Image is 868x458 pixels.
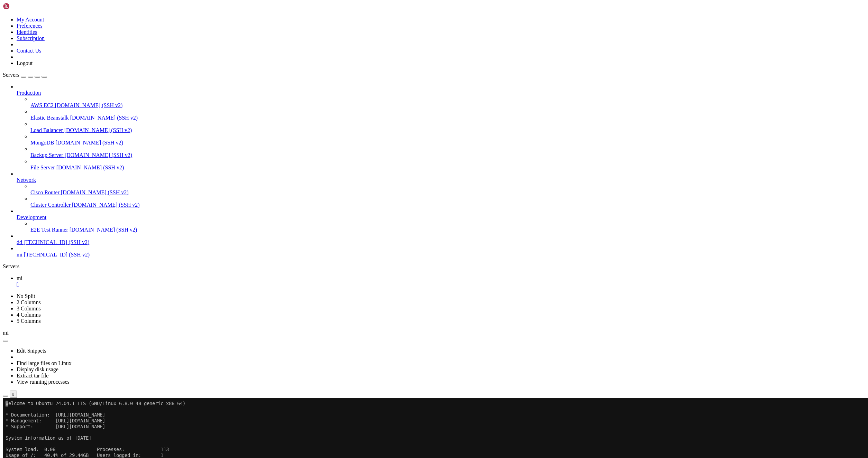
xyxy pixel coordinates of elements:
a: Subscription [17,35,45,41]
button:  [10,391,17,398]
span: [DOMAIN_NAME] (SSH v2) [56,165,124,170]
li: dd [TECHNICAL_ID] (SSH v2) [17,233,865,245]
x-row: * Strictly confined Kubernetes makes edge and IoT secure. Learn how MicroK8s [3,77,779,83]
x-row: Memory usage: 58% IPv4 address for ens3: [TECHNICAL_ID] [3,60,779,66]
x-row: * Support: [URL][DOMAIN_NAME] [3,26,779,32]
span: [DOMAIN_NAME] (SSH v2) [55,140,123,146]
div: Servers [3,263,865,270]
li: Load Balancer [DOMAIN_NAME] (SSH v2) [30,121,865,133]
a: Servers [3,72,47,78]
span: Backup Server [30,152,63,158]
img: Shellngn [3,3,43,10]
span: mi [17,275,22,281]
a: Logout [17,60,33,66]
li: E2E Test Runner [DOMAIN_NAME] (SSH v2) [30,221,865,233]
x-row: just raised the bar for easy, resilient and secure K8s cluster deployment. [3,83,779,89]
span: AWS EC2 [30,102,54,108]
span: dd [17,239,22,245]
span: mi [3,330,9,336]
x-row: System information as of [DATE] [3,37,779,43]
a: Development [17,214,865,221]
a: 2 Columns [17,299,41,305]
a: AWS EC2 [DOMAIN_NAME] (SSH v2) [30,102,865,109]
li: Production [17,84,865,171]
a: E2E Test Runner [DOMAIN_NAME] (SSH v2) [30,227,865,233]
x-row: Enable ESM Apps to receive additional future security updates. [3,141,779,147]
span: [TECHNICAL_ID] (SSH v2) [24,252,90,258]
span: E2E Test Runner [30,227,68,233]
span: [TECHNICAL_ID] (SSH v2) [24,239,89,245]
a:  [17,281,865,288]
a: Cluster Controller [DOMAIN_NAME] (SSH v2) [30,202,865,208]
span: [DOMAIN_NAME] (SSH v2) [55,102,123,108]
a: My Account [17,17,44,22]
a: Elastic Beanstalk [DOMAIN_NAME] (SSH v2) [30,115,865,121]
span: [DOMAIN_NAME] (SSH v2) [72,202,140,208]
x-row: 207 updates can be applied immediately. [3,118,779,124]
span: MongoDB [30,140,54,146]
span: Cluster Controller [30,202,71,208]
span: [DOMAIN_NAME] (SSH v2) [65,152,133,158]
a: Preferences [17,23,43,29]
span: Production [17,90,41,96]
a: mi [17,275,865,288]
a: Find large files on Linux [17,360,72,366]
x-row: Expanded Security Maintenance for Applications is not enabled. [3,106,779,112]
a: Contact Us [17,48,42,54]
a: Cisco Router [DOMAIN_NAME] (SSH v2) [30,189,865,196]
span: Elastic Beanstalk [30,115,69,121]
li: File Server [DOMAIN_NAME] (SSH v2) [30,158,865,171]
x-row: See [URL][DOMAIN_NAME] or run: sudo pro status [3,147,779,152]
a: 5 Columns [17,318,41,324]
a: dd [TECHNICAL_ID] (SSH v2) [17,239,865,245]
a: No Split [17,293,35,299]
a: Production [17,90,865,96]
span: mi [17,252,22,258]
x-row: [URL][DOMAIN_NAME] [3,95,779,101]
span: [DOMAIN_NAME] (SSH v2) [70,115,138,121]
x-row: Last login: [DATE] from [TECHNICAL_ID] [3,164,779,170]
li: Cluster Controller [DOMAIN_NAME] (SSH v2) [30,196,865,208]
span: [DOMAIN_NAME] (SSH v2) [64,127,132,133]
x-row: To see these additional updates run: apt list --upgradable [3,129,779,135]
span: [DOMAIN_NAME] (SSH v2) [61,189,129,195]
x-row: Swap usage: 73% IPv6 address for ens3: [TECHNICAL_ID] [3,66,779,72]
a: Display disk usage [17,366,58,372]
a: Backup Server [DOMAIN_NAME] (SSH v2) [30,152,865,158]
span: Network [17,177,36,183]
span: Development [17,214,46,220]
li: Backup Server [DOMAIN_NAME] (SSH v2) [30,146,865,158]
a: Identities [17,29,37,35]
x-row: Usage of /: 40.4% of 29.44GB Users logged in: 1 [3,55,779,60]
a: Network [17,177,865,183]
a: Extract tar file [17,373,48,378]
span: Servers [3,72,19,78]
a: 3 Columns [17,306,41,311]
a: mi [TECHNICAL_ID] (SSH v2) [17,252,865,258]
li: Cisco Router [DOMAIN_NAME] (SSH v2) [30,183,865,196]
x-row: System load: 0.06 Processes: 113 [3,49,779,55]
span: File Server [30,165,55,170]
a: MongoDB [DOMAIN_NAME] (SSH v2) [30,140,865,146]
span: Load Balancer [30,127,63,133]
li: MongoDB [DOMAIN_NAME] (SSH v2) [30,133,865,146]
a: Load Balancer [DOMAIN_NAME] (SSH v2) [30,127,865,133]
span: [DOMAIN_NAME] (SSH v2) [70,227,137,233]
x-row: * Documentation: [URL][DOMAIN_NAME] [3,14,779,20]
x-row: 113 of these updates are standard security updates. [3,123,779,129]
x-row: Welcome to Ubuntu 24.04.1 LTS (GNU/Linux 6.8.0-48-generic x86_64) [3,3,779,9]
li: AWS EC2 [DOMAIN_NAME] (SSH v2) [30,96,865,109]
li: Network [17,171,865,208]
x-row: * Management: [URL][DOMAIN_NAME] [3,20,779,26]
span: Cisco Router [30,189,60,195]
div:  [12,392,14,397]
a: View running processes [17,379,70,385]
li: mi [TECHNICAL_ID] (SSH v2) [17,245,865,258]
li: Development [17,208,865,233]
a: 4 Columns [17,312,41,318]
div: (0, 0) [3,3,6,9]
a: File Server [DOMAIN_NAME] (SSH v2) [30,165,865,171]
li: Elastic Beanstalk [DOMAIN_NAME] (SSH v2) [30,109,865,121]
a: Edit Snippets [17,348,46,354]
